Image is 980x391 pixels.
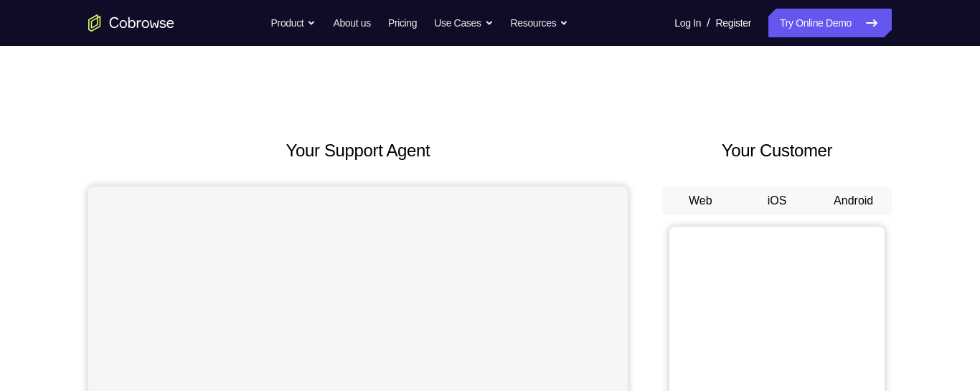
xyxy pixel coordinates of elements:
[662,187,739,215] button: Web
[674,9,701,37] a: Log In
[768,9,892,37] a: Try Online Demo
[739,187,816,215] button: iOS
[88,138,628,164] h2: Your Support Agent
[707,14,710,32] span: /
[88,14,174,32] a: Go to the home page
[716,9,751,37] a: Register
[271,9,316,37] button: Product
[511,9,569,37] button: Resources
[333,9,370,37] a: About us
[815,187,892,215] button: Android
[388,9,417,37] a: Pricing
[662,138,892,164] h2: Your Customer
[434,9,493,37] button: Use Cases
